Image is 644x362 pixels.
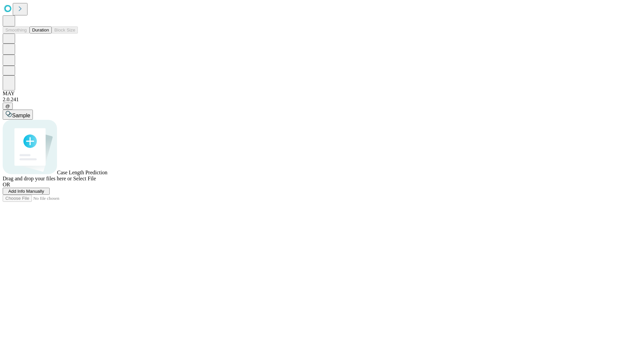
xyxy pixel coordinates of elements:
[52,26,78,34] button: Block Size
[73,176,96,181] span: Select File
[3,26,30,34] button: Smoothing
[57,170,107,175] span: Case Length Prediction
[3,188,50,195] button: Add Info Manually
[3,176,72,181] span: Drag and drop your files here or
[8,189,44,194] span: Add Info Manually
[30,26,52,34] button: Duration
[3,90,641,97] div: MAY
[3,103,13,110] button: @
[12,113,30,118] span: Sample
[5,104,10,109] span: @
[3,182,10,187] span: OR
[3,110,33,120] button: Sample
[3,97,641,103] div: 2.0.241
